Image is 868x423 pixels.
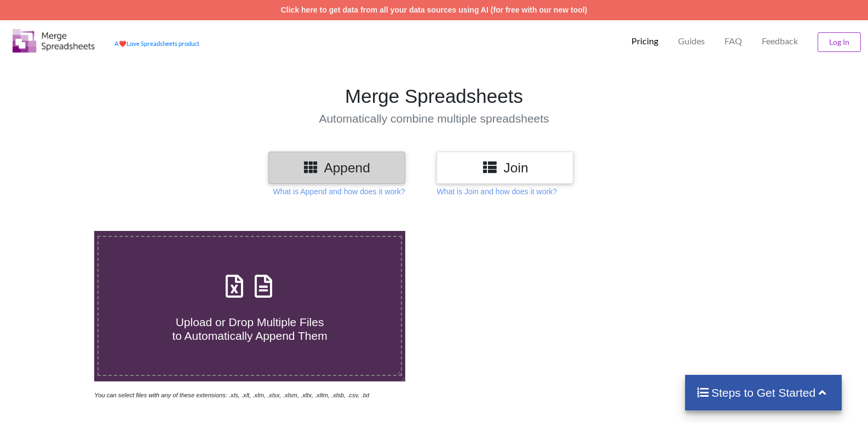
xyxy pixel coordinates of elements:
[696,386,831,399] h4: Steps to Get Started
[818,32,861,52] button: Log In
[13,29,95,53] img: Logo.png
[114,40,199,47] a: AheartLove Spreadsheets product
[436,186,556,197] p: What is Join and how does it work?
[273,186,405,197] p: What is Append and how does it work?
[277,160,397,176] h3: Append
[762,37,798,45] span: Feedback
[119,40,127,47] span: heart
[94,392,369,398] i: You can select files with any of these extensions: .xls, .xlt, .xlm, .xlsx, .xlsm, .xltx, .xltm, ...
[172,316,327,342] span: Upload or Drop Multiple Files to Automatically Append Them
[281,5,588,14] a: Click here to get data from all your data sources using AI (for free with our new tool)
[678,36,705,47] p: Guides
[725,36,742,47] p: FAQ
[631,36,658,47] p: Pricing
[445,160,565,176] h3: Join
